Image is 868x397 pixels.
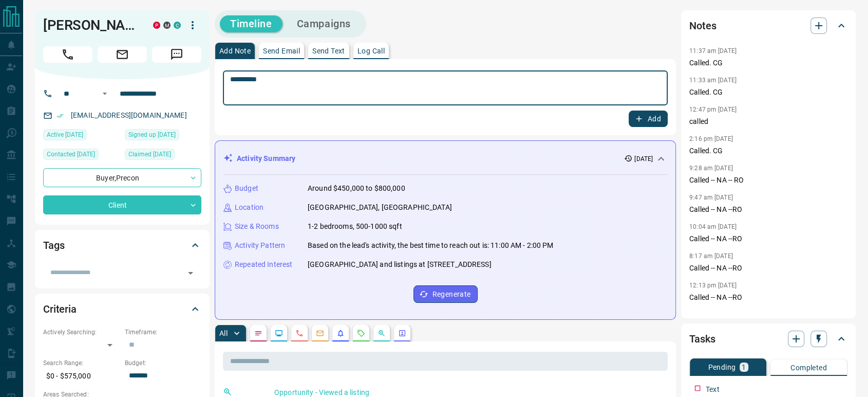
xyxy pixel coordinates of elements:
[357,329,365,337] svg: Requests
[689,233,847,244] p: Called -- NA --RO
[174,22,181,29] div: condos.ca
[689,252,733,260] p: 8:17 am [DATE]
[43,46,92,63] span: Call
[689,194,733,201] p: 9:47 am [DATE]
[689,165,733,172] p: 9:28 am [DATE]
[742,364,746,371] p: 1
[689,311,737,318] p: 11:10 am [DATE]
[413,285,478,303] button: Regenerate
[153,22,160,29] div: property.ca
[634,154,653,164] p: [DATE]
[378,329,386,337] svg: Opportunities
[689,146,847,156] p: Called. CG
[254,329,262,337] svg: Notes
[308,259,492,270] p: [GEOGRAPHIC_DATA] and listings at [STREET_ADDRESS]
[125,358,201,368] p: Budget:
[629,111,668,127] button: Add
[263,47,300,55] p: Send Email
[689,331,715,347] h2: Tasks
[43,17,138,33] h1: [PERSON_NAME]
[43,195,201,214] div: Client
[689,77,737,84] p: 11:33 am [DATE]
[43,129,120,143] div: Thu Jul 24 2025
[43,358,120,368] p: Search Range:
[235,183,258,194] p: Budget
[235,240,285,251] p: Activity Pattern
[183,266,198,280] button: Open
[689,58,847,68] p: Called. CG
[125,328,201,337] p: Timeframe:
[689,204,847,215] p: Called -- NA --RO
[47,130,83,140] span: Active [DATE]
[689,292,847,303] p: Called -- NA --RO
[235,221,279,232] p: Size & Rooms
[689,223,737,230] p: 10:04 am [DATE]
[689,175,847,186] p: Called -- NA -- RO
[706,384,720,395] p: Text
[163,22,171,29] div: mrloft.ca
[235,202,263,213] p: Location
[689,282,737,289] p: 12:13 pm [DATE]
[98,46,147,63] span: Email
[316,329,324,337] svg: Emails
[235,259,292,270] p: Repeated Interest
[336,329,345,337] svg: Listing Alerts
[43,168,201,187] div: Buyer , Precon
[308,183,405,194] p: Around $450,000 to $800,000
[219,47,251,55] p: Add Note
[689,17,716,34] h2: Notes
[43,237,64,254] h2: Tags
[43,301,77,317] h2: Criteria
[308,202,452,213] p: [GEOGRAPHIC_DATA], [GEOGRAPHIC_DATA]
[287,15,361,32] button: Campaigns
[128,130,176,140] span: Signed up [DATE]
[275,329,283,337] svg: Lead Browsing Activity
[125,129,201,143] div: Sat Dec 10 2016
[398,329,406,337] svg: Agent Actions
[790,364,827,371] p: Completed
[295,329,304,337] svg: Calls
[689,13,847,38] div: Notes
[43,368,120,385] p: $0 - $575,000
[312,47,345,55] p: Send Text
[71,111,187,119] a: [EMAIL_ADDRESS][DOMAIN_NAME]
[125,149,201,163] div: Tue Oct 27 2020
[689,116,847,127] p: called
[308,240,553,251] p: Based on the lead's activity, the best time to reach out is: 11:00 AM - 2:00 PM
[223,149,667,168] div: Activity Summary[DATE]
[219,330,228,337] p: All
[56,112,64,119] svg: Email Verified
[43,297,201,321] div: Criteria
[689,47,737,55] p: 11:37 am [DATE]
[99,87,111,100] button: Open
[689,106,737,113] p: 12:47 pm [DATE]
[689,87,847,98] p: Called. CG
[152,46,201,63] span: Message
[43,233,201,258] div: Tags
[128,149,171,159] span: Claimed [DATE]
[43,149,120,163] div: Thu Jun 19 2025
[689,263,847,274] p: Called -- NA --RO
[47,149,95,159] span: Contacted [DATE]
[308,221,402,232] p: 1-2 bedrooms, 500-1000 sqft
[689,327,847,351] div: Tasks
[220,15,282,32] button: Timeline
[357,47,385,55] p: Log Call
[708,364,735,371] p: Pending
[689,135,733,142] p: 2:16 pm [DATE]
[237,153,295,164] p: Activity Summary
[43,328,120,337] p: Actively Searching:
